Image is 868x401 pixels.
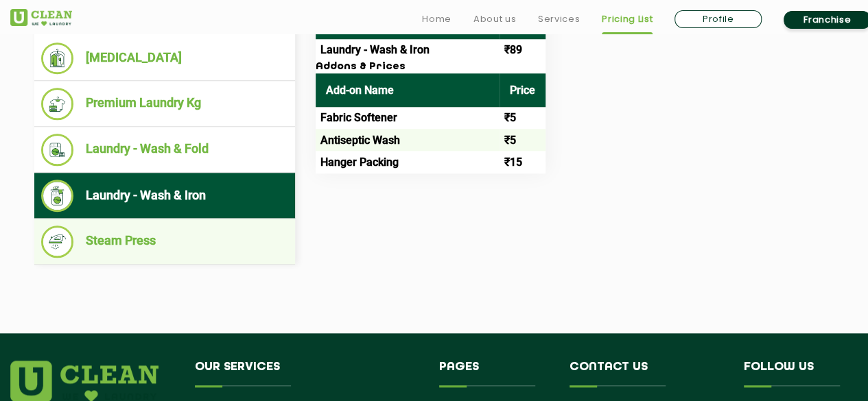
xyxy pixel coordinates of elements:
[500,107,546,129] td: ₹5
[41,226,73,258] img: Steam Press
[41,134,288,166] li: Laundry - Wash & Fold
[41,226,288,258] li: Steam Press
[538,11,580,27] a: Services
[570,361,723,387] h4: Contact us
[473,11,516,27] a: About us
[316,151,500,173] td: Hanger Packing
[41,180,73,212] img: Laundry - Wash & Iron
[500,73,546,107] th: Price
[41,42,73,74] img: Dry Cleaning
[316,61,546,73] h3: Addons & Prices
[41,88,73,120] img: Premium Laundry Kg
[316,73,500,107] th: Add-on Name
[500,151,546,173] td: ₹15
[41,134,73,166] img: Laundry - Wash & Fold
[41,180,288,212] li: Laundry - Wash & Iron
[195,361,419,387] h4: Our Services
[10,9,72,26] img: UClean Laundry and Dry Cleaning
[41,88,288,120] li: Premium Laundry Kg
[500,129,546,151] td: ₹5
[422,11,451,27] a: Home
[500,39,546,61] td: ₹89
[602,11,653,27] a: Pricing List
[675,10,762,28] a: Profile
[41,42,288,74] li: [MEDICAL_DATA]
[439,361,550,387] h4: Pages
[316,39,500,61] td: Laundry - Wash & Iron
[316,107,500,129] td: Fabric Softener
[744,361,865,387] h4: Follow us
[316,129,500,151] td: Antiseptic Wash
